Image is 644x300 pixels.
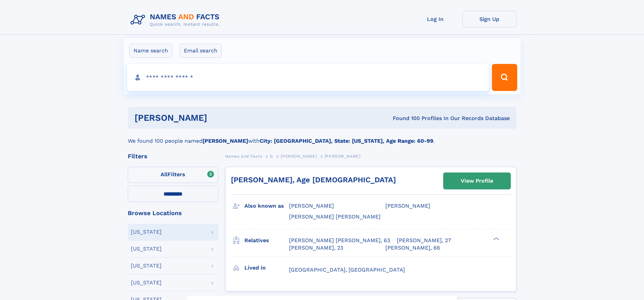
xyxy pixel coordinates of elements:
[300,115,510,122] div: Found 100 Profiles In Our Records Database
[127,64,489,91] input: search input
[289,237,390,244] a: [PERSON_NAME] [PERSON_NAME], 63
[202,138,248,144] b: [PERSON_NAME]
[131,280,162,285] div: [US_STATE]
[385,203,430,209] span: [PERSON_NAME]
[408,11,462,27] a: Log In
[128,11,225,29] img: Logo Names and Facts
[462,11,517,27] a: Sign Up
[161,171,168,178] span: All
[385,244,440,252] a: [PERSON_NAME], 66
[397,237,451,244] a: [PERSON_NAME], 27
[231,176,396,184] a: [PERSON_NAME], Age [DEMOGRAPHIC_DATA]
[128,129,517,145] div: We found 100 people named with .
[444,173,510,189] a: View Profile
[128,167,218,183] label: Filters
[281,152,317,160] a: [PERSON_NAME]
[325,154,361,159] span: [PERSON_NAME]
[244,262,289,274] h3: Lived in
[461,173,493,189] div: View Profile
[129,44,172,58] label: Name search
[225,152,262,160] a: Names and Facts
[260,138,433,144] b: City: [GEOGRAPHIC_DATA], State: [US_STATE], Age Range: 60-99
[270,152,273,160] a: G
[131,229,162,235] div: [US_STATE]
[492,64,517,91] button: Search Button
[492,236,500,241] div: ❯
[289,267,405,273] span: [GEOGRAPHIC_DATA], [GEOGRAPHIC_DATA]
[128,153,218,159] div: Filters
[289,203,334,209] span: [PERSON_NAME]
[289,213,381,220] span: [PERSON_NAME] [PERSON_NAME]
[180,44,222,58] label: Email search
[289,244,343,252] a: [PERSON_NAME], 23
[270,154,273,159] span: G
[131,263,162,269] div: [US_STATE]
[128,210,218,216] div: Browse Locations
[281,154,317,159] span: [PERSON_NAME]
[244,200,289,212] h3: Also known as
[135,114,300,122] h1: [PERSON_NAME]
[131,246,162,252] div: [US_STATE]
[244,235,289,246] h3: Relatives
